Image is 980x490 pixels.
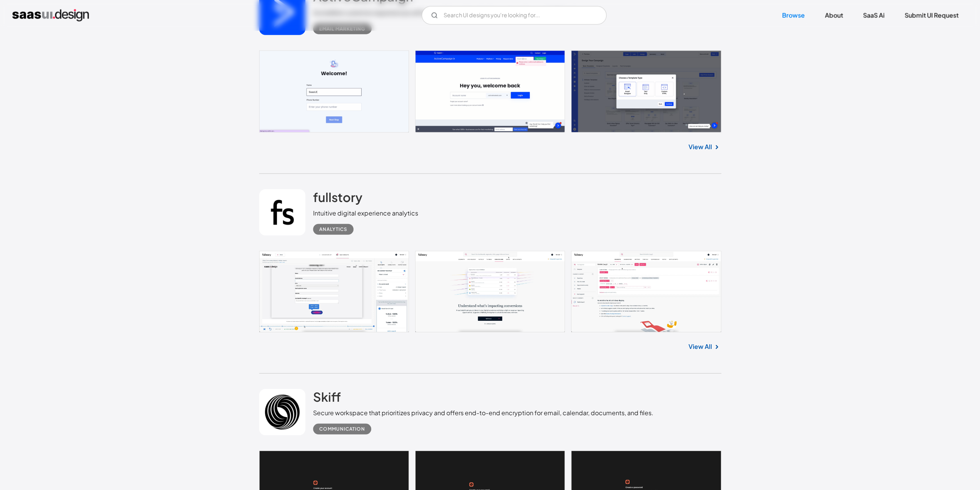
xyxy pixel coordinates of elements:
a: Submit UI Request [895,7,968,24]
h2: fullstory [313,189,362,205]
a: Browse [773,7,814,24]
input: Search UI designs you're looking for... [422,6,606,25]
a: View All [689,342,712,351]
div: Analytics [319,225,347,234]
a: fullstory [313,189,362,209]
div: Communication [319,424,365,434]
a: Skiff [313,389,341,408]
div: Intuitive digital experience analytics [313,209,418,218]
h2: Skiff [313,389,341,404]
a: About [816,7,852,24]
a: SaaS Ai [854,7,894,24]
a: home [12,9,89,22]
a: View All [689,142,712,152]
form: Email Form [422,6,606,25]
div: Secure workspace that prioritizes privacy and offers end-to-end encryption for email, calendar, d... [313,408,653,418]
